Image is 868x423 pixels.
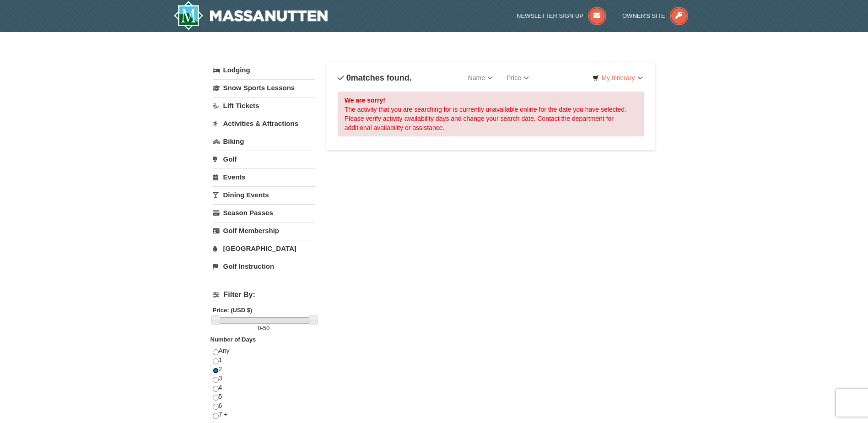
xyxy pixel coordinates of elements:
[213,186,315,203] a: Dining Events
[263,325,270,331] span: 50
[213,62,315,78] a: Lodging
[517,12,606,19] a: Newsletter Sign Up
[345,97,385,104] strong: We are sorry!
[338,73,412,82] h4: matches found.
[258,325,261,331] span: 0
[213,168,315,185] a: Events
[622,12,688,19] a: Owner's Site
[173,1,328,30] a: Massanutten Resort
[517,12,583,19] span: Newsletter Sign Up
[210,336,256,343] strong: Number of Days
[461,69,500,87] a: Name
[338,92,644,136] div: The activity that you are searching for is currently unavailable online for the date you have sel...
[213,204,315,221] a: Season Passes
[213,307,253,314] strong: Price: (USD $)
[622,12,665,19] span: Owner's Site
[213,97,315,114] a: Lift Tickets
[346,73,351,82] span: 0
[213,133,315,150] a: Biking
[213,258,315,275] a: Golf Instruction
[213,151,315,168] a: Golf
[587,71,648,85] a: My Itinerary
[213,324,315,333] label: -
[213,291,315,299] h4: Filter By:
[213,115,315,132] a: Activities & Attractions
[173,1,328,30] img: Massanutten Resort Logo
[213,222,315,239] a: Golf Membership
[213,240,315,257] a: [GEOGRAPHIC_DATA]
[500,69,536,87] a: Price
[213,79,315,96] a: Snow Sports Lessons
